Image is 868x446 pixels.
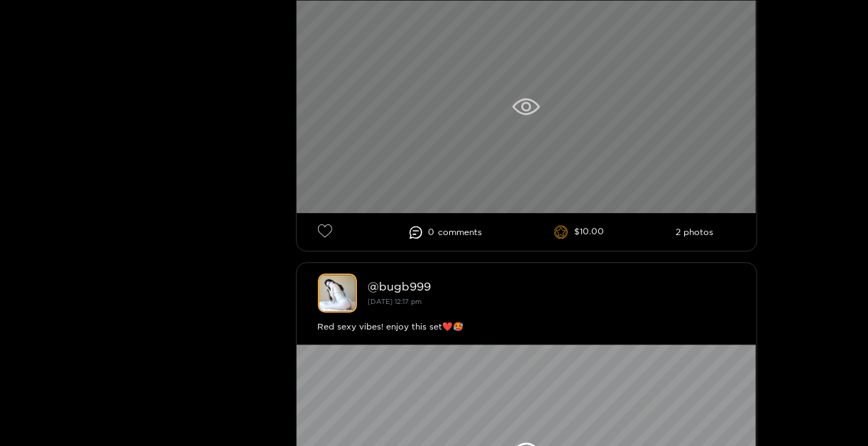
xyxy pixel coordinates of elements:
li: $10.00 [554,225,604,239]
div: @ bugb999 [368,280,735,293]
small: [DATE] 12:17 pm [368,298,422,305]
div: Red sexy vibes! enjoy this set❤️🥵 [318,320,735,334]
span: comment s [438,227,482,237]
li: 0 [410,226,482,239]
img: bugb999 [318,273,357,312]
li: 2 photos [676,227,713,237]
